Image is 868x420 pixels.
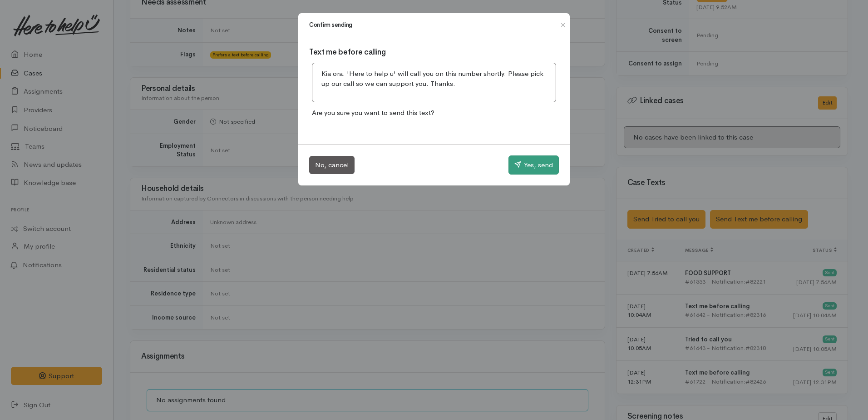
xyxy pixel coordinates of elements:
button: No, cancel [309,156,355,175]
button: Close [556,20,570,30]
p: Are you sure you want to send this text? [309,105,559,121]
h1: Confirm sending [309,20,352,30]
button: Yes, send [508,155,559,175]
p: Kia ora. 'Here to help u' will call you on this number shortly. Please pick up our call so we can... [321,69,547,89]
h3: Text me before calling [309,48,559,57]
